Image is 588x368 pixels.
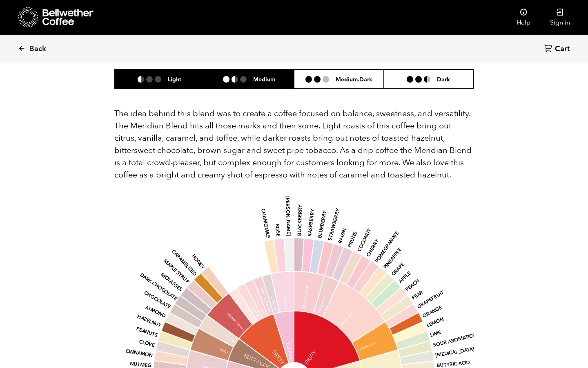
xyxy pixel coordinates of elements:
h6: Medium [253,76,275,83]
span: Cart [555,44,570,54]
h6: Light [168,76,181,83]
span: Back [29,44,46,54]
a: Cart [544,44,572,55]
p: The idea behind this blend was to create a coffee focused on balance, sweetness, and versatility.... [114,108,474,181]
h6: Dark [437,76,450,83]
h6: Medium-Dark [336,76,372,83]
